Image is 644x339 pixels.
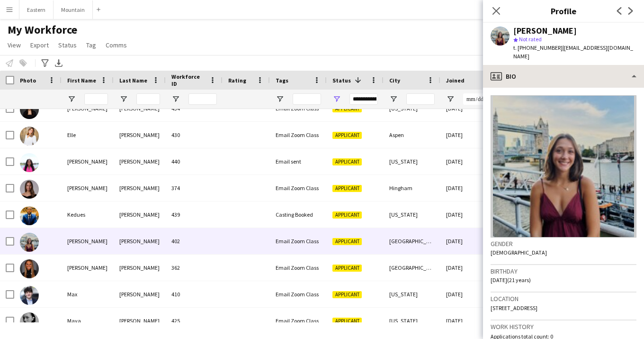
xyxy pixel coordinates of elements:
[384,281,440,307] div: [US_STATE]
[384,202,440,228] div: [US_STATE]
[513,44,563,51] span: t. [PHONE_NUMBER]
[188,93,217,105] input: Workforce ID Filter Input
[8,41,21,49] span: View
[62,308,114,334] div: Maya
[384,148,440,174] div: [US_STATE]
[276,95,284,103] button: Open Filter Menu
[440,255,497,281] div: [DATE]
[332,77,351,84] span: Status
[491,322,636,331] h3: Work history
[483,65,644,88] div: Bio
[39,57,51,69] app-action-btn: Advanced filters
[332,318,362,325] span: Applicant
[30,41,49,49] span: Export
[20,180,39,199] img: Julia Glennon
[270,228,327,254] div: Email Zoom Class
[332,132,362,139] span: Applicant
[166,308,223,334] div: 425
[62,202,114,228] div: Kedues
[513,27,577,35] div: [PERSON_NAME]
[463,93,492,105] input: Joined Filter Input
[20,153,39,172] img: Gabrielle Crapps
[54,0,93,19] button: Mountain
[440,281,497,307] div: [DATE]
[166,202,223,228] div: 439
[62,255,114,281] div: [PERSON_NAME]
[513,44,633,60] span: | [EMAIL_ADDRESS][DOMAIN_NAME]
[440,202,497,228] div: [DATE]
[384,308,440,334] div: [US_STATE]
[114,148,166,174] div: [PERSON_NAME]
[19,0,54,19] button: Eastern
[166,281,223,307] div: 410
[384,255,440,281] div: [GEOGRAPHIC_DATA]
[491,95,636,238] img: Crew avatar or photo
[54,39,80,51] a: Status
[384,122,440,148] div: Aspen
[440,175,497,201] div: [DATE]
[491,276,531,284] span: [DATE] (21 years)
[58,41,77,49] span: Status
[114,255,166,281] div: [PERSON_NAME]
[332,238,362,245] span: Applicant
[491,239,636,248] h3: Gender
[86,41,96,49] span: Tag
[332,211,362,219] span: Applicant
[270,255,327,281] div: Email Zoom Class
[20,100,39,119] img: Daniela Ayala
[114,281,166,307] div: [PERSON_NAME]
[106,41,127,49] span: Comms
[293,93,321,105] input: Tags Filter Input
[270,281,327,307] div: Email Zoom Class
[270,175,327,201] div: Email Zoom Class
[228,77,246,84] span: Rating
[389,95,398,103] button: Open Filter Menu
[491,304,537,312] span: [STREET_ADDRESS]
[384,228,440,254] div: [GEOGRAPHIC_DATA]
[332,265,362,272] span: Applicant
[166,148,223,174] div: 440
[166,175,223,201] div: 374
[270,202,327,228] div: Casting Booked
[332,158,362,165] span: Applicant
[440,308,497,334] div: [DATE]
[20,312,39,331] img: Maya Wynder
[166,122,223,148] div: 430
[270,148,327,174] div: Email sent
[67,77,96,84] span: First Name
[119,95,128,103] button: Open Filter Menu
[136,93,160,105] input: Last Name Filter Input
[171,73,206,87] span: Workforce ID
[20,259,39,278] img: Marley McCall
[332,95,341,103] button: Open Filter Menu
[483,5,644,17] h3: Profile
[491,267,636,275] h3: Birthday
[84,93,108,105] input: First Name Filter Input
[119,77,147,84] span: Last Name
[20,77,36,84] span: Photo
[4,39,25,51] a: View
[332,185,362,192] span: Applicant
[491,249,547,256] span: [DEMOGRAPHIC_DATA]
[67,95,76,103] button: Open Filter Menu
[114,122,166,148] div: [PERSON_NAME]
[114,202,166,228] div: [PERSON_NAME]
[62,228,114,254] div: [PERSON_NAME]
[166,228,223,254] div: 402
[446,77,465,84] span: Joined
[406,93,435,105] input: City Filter Input
[440,228,497,254] div: [DATE]
[332,105,362,112] span: Applicant
[270,308,327,334] div: Email Zoom Class
[114,175,166,201] div: [PERSON_NAME]
[102,39,131,51] a: Comms
[276,77,288,84] span: Tags
[20,127,39,146] img: Elle Eggleston
[491,294,636,303] h3: Location
[20,233,39,252] img: Leah Stuart
[20,206,39,225] img: Kedues Samuel
[166,255,223,281] div: 362
[389,77,400,84] span: City
[440,148,497,174] div: [DATE]
[270,122,327,148] div: Email Zoom Class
